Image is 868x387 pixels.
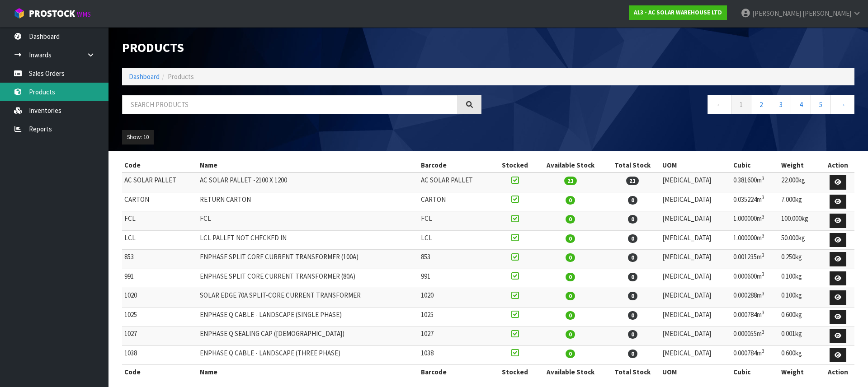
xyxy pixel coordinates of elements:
a: 5 [811,95,831,114]
td: 1038 [122,345,198,365]
td: ENPHASE Q CABLE - LANDSCAPE (SINGLE PHASE) [198,307,419,326]
th: Code [122,158,198,173]
a: Dashboard [129,72,160,81]
span: 21 [564,177,577,185]
td: [MEDICAL_DATA] [660,192,731,211]
th: Action [821,158,854,173]
th: UOM [660,365,731,379]
sup: 3 [762,252,764,258]
th: Cubic [731,365,779,379]
td: LCL [122,230,198,250]
td: 1038 [419,345,494,365]
th: Name [198,365,419,379]
span: ProStock [29,8,75,19]
a: 4 [791,95,811,114]
td: [MEDICAL_DATA] [660,230,731,250]
td: 1027 [122,326,198,346]
th: Barcode [419,158,494,173]
span: 0 [628,350,637,358]
th: Stocked [494,158,535,173]
td: 0.100kg [779,288,821,308]
th: Available Stock [535,365,605,379]
nav: Page navigation [495,95,854,117]
td: 1027 [419,326,494,346]
a: 1 [731,95,751,114]
td: AC SOLAR PALLET [419,173,494,192]
sup: 3 [762,194,764,200]
span: [PERSON_NAME] [802,9,851,18]
button: Show: 10 [122,130,154,145]
td: CARTON [122,192,198,211]
a: ← [708,95,731,114]
sup: 3 [762,290,764,297]
strong: A13 - AC SOLAR WAREHOUSE LTD [634,9,722,16]
td: 0.250kg [779,250,821,269]
span: 0 [566,273,575,281]
td: 0.100kg [779,269,821,288]
th: Total Stock [605,365,660,379]
a: → [830,95,854,114]
td: 100.000kg [779,211,821,231]
span: 0 [628,273,637,281]
td: [MEDICAL_DATA] [660,211,731,231]
td: RETURN CARTON [198,192,419,211]
td: [MEDICAL_DATA] [660,288,731,308]
th: Name [198,158,419,173]
td: ENPHASE Q CABLE - LANDSCAPE (THREE PHASE) [198,345,419,365]
th: Weight [779,158,821,173]
td: SOLAR EDGE 70A SPLIT-CORE CURRENT TRANSFORMER [198,288,419,308]
td: FCL [198,211,419,231]
td: 0.001235m [731,250,779,269]
td: AC SOLAR PALLET [122,173,198,192]
sup: 3 [762,309,764,316]
span: 0 [566,330,575,339]
td: [MEDICAL_DATA] [660,326,731,346]
td: LCL [419,230,494,250]
td: FCL [419,211,494,231]
th: Total Stock [605,158,660,173]
th: Action [821,365,854,379]
td: [MEDICAL_DATA] [660,345,731,365]
td: 1025 [122,307,198,326]
td: 1020 [122,288,198,308]
sup: 3 [762,175,764,182]
td: 1020 [419,288,494,308]
td: 991 [122,269,198,288]
sup: 3 [762,271,764,277]
td: [MEDICAL_DATA] [660,173,731,192]
td: ENPHASE Q SEALING CAP ([DEMOGRAPHIC_DATA]) [198,326,419,346]
td: [MEDICAL_DATA] [660,307,731,326]
sup: 3 [762,329,764,335]
span: 0 [628,215,637,224]
span: 0 [566,292,575,300]
td: 0.600kg [779,307,821,326]
td: 0.000055m [731,326,779,346]
span: 0 [628,253,637,262]
span: 0 [566,253,575,262]
span: 0 [628,330,637,339]
span: 0 [566,350,575,358]
th: Cubic [731,158,779,173]
td: 0.381600m [731,173,779,192]
a: 2 [751,95,771,114]
td: [MEDICAL_DATA] [660,269,731,288]
td: 1.000000m [731,230,779,250]
td: 50.000kg [779,230,821,250]
td: 0.000288m [731,288,779,308]
td: 0.000784m [731,307,779,326]
span: 0 [566,311,575,320]
td: CARTON [419,192,494,211]
th: Available Stock [535,158,605,173]
sup: 3 [762,348,764,354]
small: WMS [77,10,91,19]
th: UOM [660,158,731,173]
th: Stocked [494,365,535,379]
td: LCL PALLET NOT CHECKED IN [198,230,419,250]
td: 0.001kg [779,326,821,346]
td: [MEDICAL_DATA] [660,250,731,269]
h1: Products [122,41,481,55]
td: ENPHASE SPLIT CORE CURRENT TRANSFORMER (80A) [198,269,419,288]
td: 853 [419,250,494,269]
td: FCL [122,211,198,231]
span: [PERSON_NAME] [752,9,801,18]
